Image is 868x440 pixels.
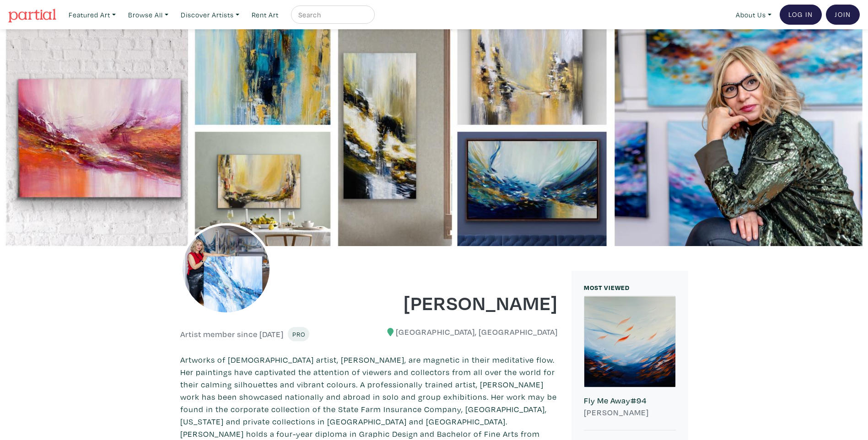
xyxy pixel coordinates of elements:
a: Rent Art [248,5,283,24]
small: MOST VIEWED [584,283,630,292]
a: Browse All [124,5,173,24]
a: Fly Me Away#94 [PERSON_NAME] [584,295,676,430]
a: Join [826,5,860,25]
h6: [PERSON_NAME] [584,408,676,418]
h6: [GEOGRAPHIC_DATA], [GEOGRAPHIC_DATA] [376,327,558,337]
input: Search [297,9,366,21]
a: Log In [780,5,822,25]
a: Discover Artists [177,5,243,24]
img: phpThumb.php [180,223,272,315]
a: About Us [732,5,776,24]
h6: Artist member since [DATE] [180,329,284,339]
a: Featured Art [65,5,120,24]
h6: Fly Me Away#94 [584,396,676,406]
h1: [PERSON_NAME] [376,290,558,315]
span: Pro [292,330,305,338]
